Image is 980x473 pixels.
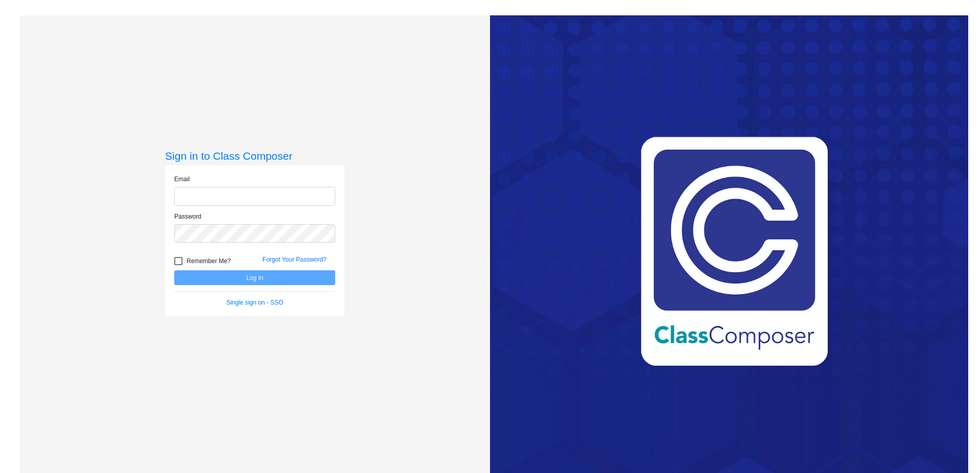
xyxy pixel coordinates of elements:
[187,255,231,267] span: Remember Me?
[174,175,190,184] label: Email
[174,270,335,285] button: Log In
[165,149,344,162] h3: Sign in to Class Composer
[262,256,326,263] a: Forgot Your Password?
[174,212,201,221] label: Password
[226,299,283,306] a: Single sign on - SSO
